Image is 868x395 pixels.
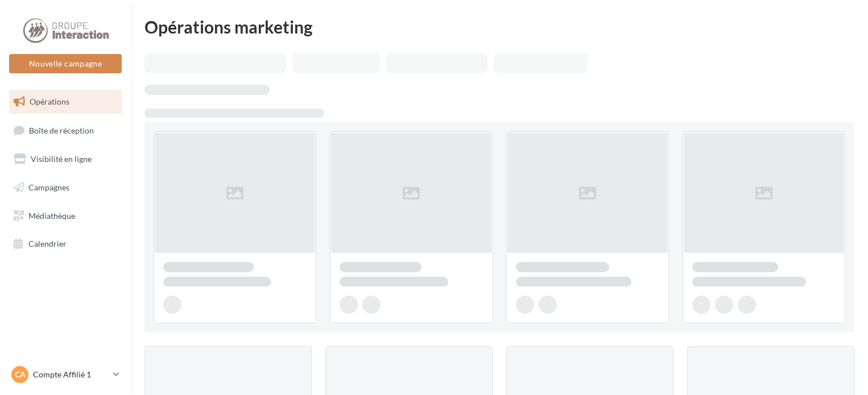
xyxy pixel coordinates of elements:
a: Visibilité en ligne [7,147,124,171]
span: Médiathèque [28,210,75,220]
div: Opérations marketing [144,18,854,35]
span: Campagnes [28,182,69,192]
span: Boîte de réception [29,125,94,135]
a: CA Compte Affilié 1 [9,364,122,385]
span: Calendrier [28,239,67,248]
a: Campagnes [7,176,124,199]
span: CA [15,369,26,380]
button: Nouvelle campagne [9,54,122,73]
a: Boîte de réception [7,118,124,143]
p: Compte Affilié 1 [33,369,109,380]
a: Opérations [7,90,124,114]
span: Opérations [30,97,69,106]
a: Médiathèque [7,204,124,228]
span: Visibilité en ligne [31,154,92,164]
a: Calendrier [7,232,124,256]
